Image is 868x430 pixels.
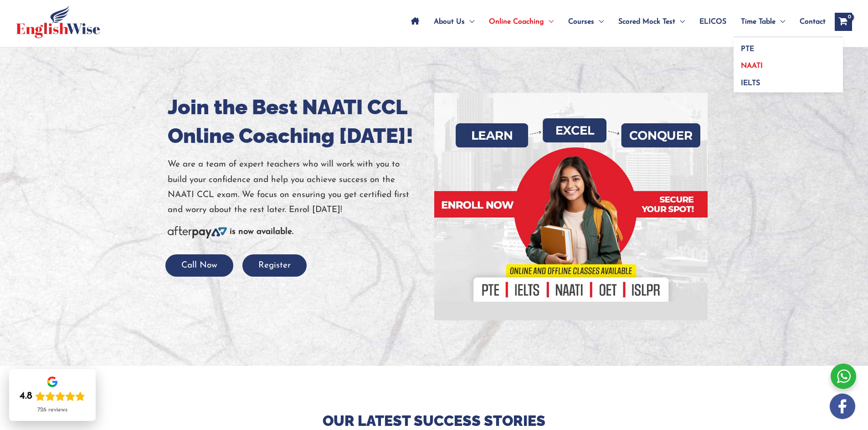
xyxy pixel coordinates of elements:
a: View Shopping Cart, empty [835,13,852,31]
a: ELICOS [692,6,734,38]
a: About UsMenu Toggle [426,6,482,38]
img: white-facebook.png [830,394,855,419]
span: PTE [741,46,754,53]
a: IELTS [734,71,843,92]
span: ELICOS [699,6,726,38]
img: cropped-ew-logo [16,5,100,38]
a: Register [242,261,307,270]
a: Scored Mock TestMenu Toggle [611,6,692,38]
span: Menu Toggle [776,6,785,38]
div: 726 reviews [37,406,67,414]
a: NAATI [734,55,843,72]
a: Time TableMenu Toggle [734,6,792,38]
span: Menu Toggle [544,6,554,38]
a: Call Now [165,261,233,270]
span: Online Coaching [489,6,544,38]
div: Rating: 4.8 out of 5 [20,390,85,403]
p: We are a team of expert teachers who will work with you to build your confidence and help you ach... [168,157,427,218]
b: is now available. [230,228,293,236]
img: Afterpay-Logo [168,226,227,238]
span: Contact [800,6,826,38]
span: Courses [568,6,594,38]
div: 4.8 [20,390,32,403]
span: About Us [434,6,465,38]
button: Call Now [165,254,233,277]
a: CoursesMenu Toggle [561,6,611,38]
span: Menu Toggle [675,6,685,38]
span: Menu Toggle [465,6,474,38]
a: Contact [792,6,826,38]
a: PTE [734,37,843,55]
a: Online CoachingMenu Toggle [482,6,561,38]
span: Menu Toggle [594,6,604,38]
nav: Site Navigation: Main Menu [404,6,826,38]
span: Time Table [741,6,776,38]
span: NAATI [741,62,763,70]
span: IELTS [741,80,760,87]
h1: Join the Best NAATI CCL Online Coaching [DATE]! [168,93,427,150]
span: Scored Mock Test [618,6,675,38]
button: Register [242,254,307,277]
